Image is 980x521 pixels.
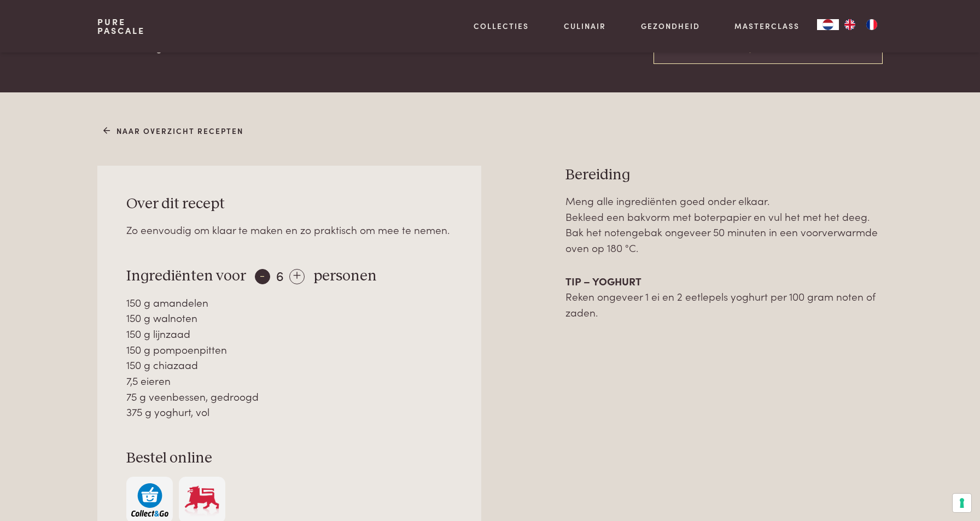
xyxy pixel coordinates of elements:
a: EN [839,19,861,30]
a: Culinair [564,20,606,32]
ul: Language list [839,19,883,30]
aside: Language selected: Nederlands [817,19,883,30]
p: Reken ongeveer 1 ei en 2 eetlepels yoghurt per 100 gram noten of zaden. [565,273,883,320]
p: Meng alle ingrediënten goed onder elkaar. Bekleed een bakvorm met boterpapier en vul het met het ... [565,193,883,256]
div: 150 g walnoten [126,310,452,326]
div: 7,5 eieren [126,373,452,389]
div: Zo eenvoudig om klaar te maken en zo praktisch om mee te nemen. [126,222,452,238]
span: personen [313,268,377,284]
div: Language [817,19,839,30]
strong: TIP – YOGHURT [565,273,641,288]
h3: Over dit recept [126,195,452,214]
h3: Bereiding [565,166,883,185]
span: Ingrediënten voor [126,268,246,284]
button: Uw voorkeuren voor toestemming voor trackingtechnologieën [953,494,971,512]
div: + [289,269,305,284]
div: 150 g amandelen [126,295,452,311]
div: 150 g chiazaad [126,357,452,373]
img: c308188babc36a3a401bcb5cb7e020f4d5ab42f7cacd8327e500463a43eeb86c.svg [131,483,168,517]
div: 150 g lijnzaad [126,326,452,342]
a: NL [817,19,839,30]
a: PurePascale [97,17,145,35]
span: 6 [276,266,284,284]
a: Gezondheid [641,20,700,32]
div: 75 g veenbessen, gedroogd [126,389,452,405]
div: 150 g pompoenpitten [126,342,452,358]
a: Masterclass [734,20,800,32]
div: 375 g yoghurt, vol [126,404,452,420]
h3: Bestel online [126,449,452,468]
a: Naar overzicht recepten [103,125,244,137]
img: Delhaize [183,483,220,517]
a: Collecties [474,20,529,32]
a: FR [861,19,883,30]
div: - [255,269,270,284]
